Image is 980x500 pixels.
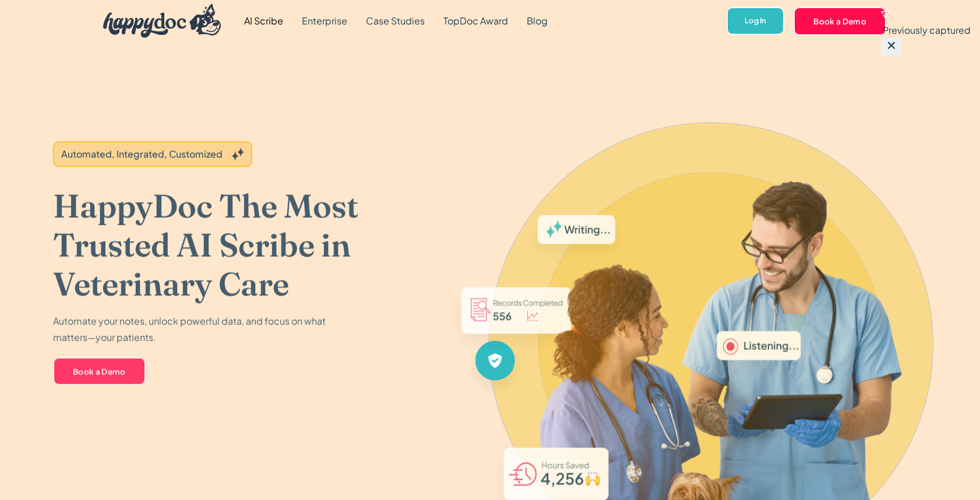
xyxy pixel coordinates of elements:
img: HappyDoc Logo: A happy dog with his ear up, listening. [103,4,221,38]
a: Book a Demo [53,357,146,385]
div: Automated, Integrated, Customized [61,147,223,161]
img: Grey sparkles. [232,148,244,161]
a: Log In [727,7,784,36]
h1: HappyDoc The Most Trusted AI Scribe in Veterinary Care [53,186,446,304]
p: Automate your notes, unlock powerful data, and focus on what matters—your patients. [53,313,333,345]
a: home [94,1,221,41]
a: Book a Demo [794,7,886,35]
